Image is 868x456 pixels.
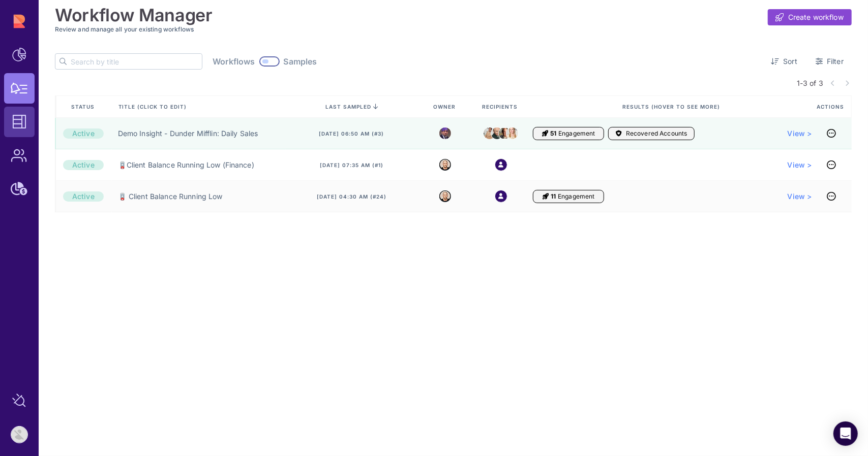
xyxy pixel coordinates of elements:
div: Open Intercom Messenger [833,421,858,446]
div: Active [63,191,104,202]
span: Sort [783,56,797,67]
span: Samples [284,56,317,67]
span: [DATE] 07:35 am (#1) [320,161,383,169]
span: Actions [817,103,846,110]
span: Recovered Accounts [626,129,687,138]
a: View > [788,160,812,170]
span: Recipients [482,103,520,110]
a: 🪫 Client Balance Running Low [118,191,223,202]
i: Accounts [616,129,622,138]
h3: Review and manage all your existing workflows [55,25,852,33]
span: 51 [550,129,556,138]
span: Filter [827,56,844,67]
h1: Workflow Manager [55,5,213,25]
span: Owner [433,103,458,110]
img: 8322788777941_af58b56217eee48217e0_32.png [439,159,451,171]
span: Status [71,103,97,110]
img: angela.jpeg [506,124,518,142]
img: account-photo [11,427,27,443]
span: Create workflow [788,12,844,22]
span: Engagement [558,129,595,138]
img: michael.jpeg [439,127,451,139]
img: creed.jpeg [491,124,503,142]
span: Title (click to edit) [118,103,189,110]
i: Engagement [543,192,549,201]
a: View > [788,191,812,202]
div: Active [63,160,104,170]
img: stanley.jpeg [484,125,495,141]
input: Search by title [71,54,202,69]
i: Engagement [542,129,548,138]
span: 11 [551,192,556,201]
a: View > [788,128,812,139]
a: 🪫Client Balance Running Low (Finance) [118,160,254,170]
span: 1-3 of 3 [797,78,823,88]
div: Active [63,128,104,139]
span: [DATE] 06:50 am (#3) [319,130,384,137]
span: Results (Hover to see more) [622,103,722,110]
span: [DATE] 04:30 am (#24) [317,193,386,200]
span: Workflows [213,56,255,67]
span: Engagement [558,192,594,201]
img: 8322788777941_af58b56217eee48217e0_32.png [439,190,451,202]
img: kevin.jpeg [499,128,511,138]
span: last sampled [325,104,371,110]
a: Demo Insight - Dunder Mifflin: Daily Sales [118,128,258,139]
